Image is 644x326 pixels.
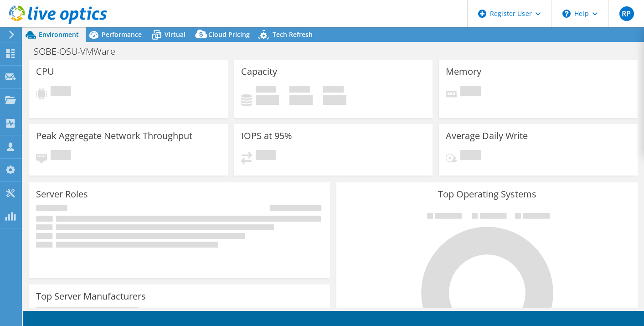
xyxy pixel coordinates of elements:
[102,30,142,39] span: Performance
[256,150,276,162] span: Pending
[323,86,344,95] span: Total
[208,30,250,39] span: Cloud Pricing
[446,131,528,141] h3: Average Daily Write
[619,6,634,21] span: RP
[460,150,481,162] span: Pending
[39,30,79,39] span: Environment
[256,86,276,95] span: Used
[241,131,292,141] h3: IOPS at 95%
[241,67,277,77] h3: Capacity
[343,189,630,199] h3: Top Operating Systems
[165,30,185,39] span: Virtual
[289,86,310,95] span: Free
[446,67,481,77] h3: Memory
[36,189,88,199] h3: Server Roles
[51,86,71,98] span: Pending
[289,95,313,105] h4: 0 GiB
[460,86,481,98] span: Pending
[323,95,346,105] h4: 0 GiB
[36,291,146,301] h3: Top Server Manufacturers
[256,95,279,105] h4: 0 GiB
[273,30,313,39] span: Tech Refresh
[30,47,129,57] h1: SOBE-OSU-VMWare
[36,67,54,77] h3: CPU
[51,150,71,162] span: Pending
[562,10,571,18] svg: \n
[36,131,192,141] h3: Peak Aggregate Network Throughput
